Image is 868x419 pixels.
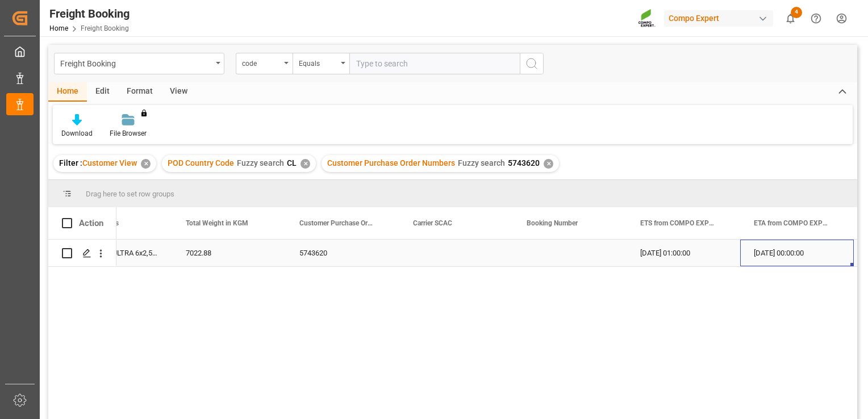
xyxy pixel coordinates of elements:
[803,6,829,31] button: Help Center
[299,219,375,227] span: Customer Purchase Order Numbers
[527,219,578,227] span: Booking Number
[286,240,399,266] div: 5743620
[60,56,212,70] div: Freight Booking
[49,5,130,22] div: Freight Booking
[87,82,118,102] div: Edit
[791,7,802,18] span: 4
[349,53,520,74] input: Type to search
[327,158,455,167] span: Customer Purchase Order Numbers
[458,158,505,167] span: Fuzzy search
[161,82,196,102] div: View
[638,9,656,28] img: Screenshot%202023-09-29%20at%2010.02.21.png_1712312052.png
[236,53,293,74] button: open menu
[740,240,854,266] div: [DATE] 00:00:00
[79,218,103,228] div: Action
[242,56,281,69] div: code
[778,6,803,31] button: show 4 new notifications
[49,24,68,32] a: Home
[664,7,778,29] button: Compo Expert
[48,82,87,102] div: Home
[627,240,740,266] div: [DATE] 01:00:00
[82,158,137,167] span: Customer View
[186,219,248,227] span: Total Weight in KGM
[61,128,93,139] div: Download
[508,158,540,167] span: 5743620
[54,53,224,74] button: open menu
[413,219,452,227] span: Carrier SCAC
[237,158,284,167] span: Fuzzy search
[293,53,349,74] button: open menu
[287,158,297,167] span: CL
[86,190,174,198] span: Drag here to set row groups
[640,219,716,227] span: ETS from COMPO EXPERT
[59,158,82,167] span: Filter :
[520,53,544,74] button: search button
[299,56,337,69] div: Equals
[754,219,830,227] span: ETA from COMPO EXPERT
[141,159,151,169] div: ✕
[664,10,773,27] div: Compo Expert
[172,240,286,266] div: 7022.88
[301,159,310,169] div: ✕
[544,159,553,169] div: ✕
[48,240,116,267] div: Press SPACE to select this row.
[168,158,234,167] span: POD Country Code
[118,82,161,102] div: Format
